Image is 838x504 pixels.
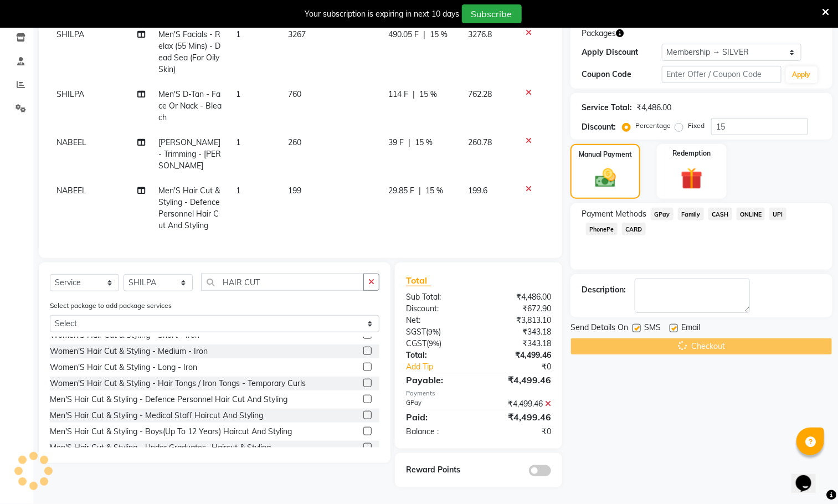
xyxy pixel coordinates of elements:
[398,303,479,315] div: Discount:
[56,137,86,147] span: NABEEL
[681,322,700,336] span: Email
[479,410,559,424] div: ₹4,499.46
[737,208,765,220] span: ONLINE
[672,148,711,158] label: Redemption
[56,89,84,99] span: SHILPA
[237,29,241,39] span: 1
[635,121,671,131] label: Percentage
[398,410,479,424] div: Paid:
[651,208,674,220] span: GPay
[420,89,438,100] span: 15 %
[237,137,241,147] span: 1
[50,378,306,389] div: Women'S Hair Cut & Styling - Hair Tongs / Iron Tongs - Temporary Curls
[479,338,559,349] div: ₹343.18
[50,301,172,311] label: Select package to add package services
[769,208,786,220] span: UPI
[158,89,222,122] span: Men'S D-Tan - Face Or Nack - Bleach
[662,66,782,83] input: Enter Offer / Coupon Code
[398,373,479,387] div: Payable:
[406,275,431,286] span: Total
[426,185,444,197] span: 15 %
[479,398,559,410] div: ₹4,499.46
[462,4,522,23] button: Subscribe
[288,29,306,39] span: 3267
[50,442,271,454] div: Men'S Hair Cut & Styling - Under Graduates- Haircut & Styling
[415,137,433,148] span: 15 %
[50,410,263,421] div: Men'S Hair Cut & Styling - Medical Staff Haircut And Styling
[579,150,632,160] label: Manual Payment
[479,426,559,438] div: ₹0
[398,349,479,361] div: Total:
[406,389,551,398] div: Payments
[688,121,705,131] label: Fixed
[424,29,426,40] span: |
[50,426,292,438] div: Men'S Hair Cut & Styling - Boys(Up To 12 Years) Haircut And Styling
[582,28,616,39] span: Packages
[469,186,488,196] span: 199.6
[158,186,220,230] span: Men'S Hair Cut & Styling - Defence Personnel Hair Cut And Styling
[479,373,559,387] div: ₹4,499.46
[570,322,628,336] span: Send Details On
[589,166,623,190] img: _cash.svg
[791,460,827,493] iframe: chat widget
[786,66,818,83] button: Apply
[586,223,618,235] span: PhonePe
[305,8,460,20] div: Your subscription is expiring in next 10 days
[429,339,439,348] span: 9%
[201,274,364,291] input: Search or Scan
[644,322,661,336] span: SMS
[469,29,492,39] span: 3276.8
[636,102,671,114] div: ₹4,486.00
[479,291,559,303] div: ₹4,486.00
[582,69,661,80] div: Coupon Code
[469,137,492,147] span: 260.78
[389,137,404,148] span: 39 F
[674,165,710,192] img: _gift.svg
[158,137,221,171] span: [PERSON_NAME] - Trimming - [PERSON_NAME]
[406,338,426,348] span: CGST
[389,29,419,40] span: 490.05 F
[158,29,220,74] span: Men'S Facials - Relax (55 Mins) - Dead Sea (For Oily Skin)
[389,185,415,197] span: 29.85 F
[582,121,616,133] div: Discount:
[469,89,492,99] span: 762.28
[398,315,479,326] div: Net:
[582,208,646,220] span: Payment Methods
[582,102,632,114] div: Service Total:
[678,208,704,220] span: Family
[288,186,301,196] span: 199
[582,284,626,296] div: Description:
[492,361,560,373] div: ₹0
[398,361,492,373] a: Add Tip
[237,186,241,196] span: 1
[413,89,415,100] span: |
[50,346,208,357] div: Women'S Hair Cut & Styling - Medium - Iron
[479,326,559,338] div: ₹343.18
[430,29,448,40] span: 15 %
[479,349,559,361] div: ₹4,499.46
[50,362,197,373] div: Women'S Hair Cut & Styling - Long - Iron
[389,89,409,100] span: 114 F
[398,426,479,438] div: Balance :
[398,464,479,476] div: Reward Points
[56,29,84,39] span: SHILPA
[237,89,241,99] span: 1
[398,291,479,303] div: Sub Total:
[398,338,479,349] div: ( )
[406,327,426,337] span: SGST
[708,208,732,220] span: CASH
[479,315,559,326] div: ₹3,813.10
[582,47,661,58] div: Apply Discount
[622,223,646,235] span: CARD
[50,394,287,405] div: Men'S Hair Cut & Styling - Defence Personnel Hair Cut And Styling
[288,89,301,99] span: 760
[398,326,479,338] div: ( )
[419,185,421,197] span: |
[409,137,411,148] span: |
[288,137,301,147] span: 260
[428,327,439,336] span: 9%
[398,398,479,410] div: GPay
[479,303,559,315] div: ₹672.90
[56,186,86,196] span: NABEEL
